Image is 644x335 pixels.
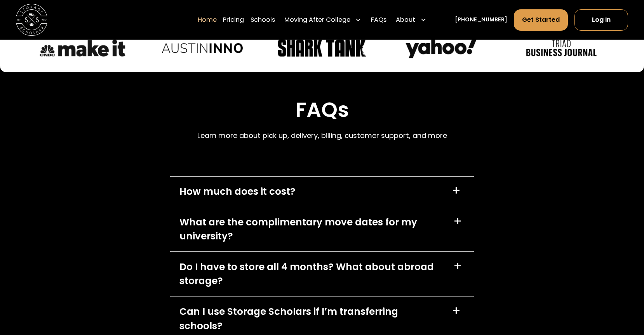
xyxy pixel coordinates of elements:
[179,215,444,244] div: What are the complimentary move dates for my university?
[453,215,462,228] div: +
[281,9,365,31] div: Moving After College
[452,305,461,318] div: +
[393,9,430,31] div: About
[284,15,350,24] div: Moving After College
[574,9,628,30] a: Log In
[455,16,507,24] a: [PHONE_NUMBER]
[179,185,296,199] div: How much does it cost?
[223,9,244,31] a: Pricing
[251,9,275,31] a: Schools
[453,260,462,273] div: +
[179,305,442,333] div: Can I use Storage Scholars if I’m transferring schools?
[37,37,128,59] img: CNBC Make It logo.
[197,130,447,141] p: Learn more about pick up, delivery, billing, customer support, and more
[514,9,568,30] a: Get Started
[452,185,461,197] div: +
[198,9,217,31] a: Home
[16,4,48,36] img: Storage Scholars main logo
[396,15,415,24] div: About
[179,260,444,288] div: Do I have to store all 4 months? What about abroad storage?
[371,9,386,31] a: FAQs
[197,98,447,122] h2: FAQs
